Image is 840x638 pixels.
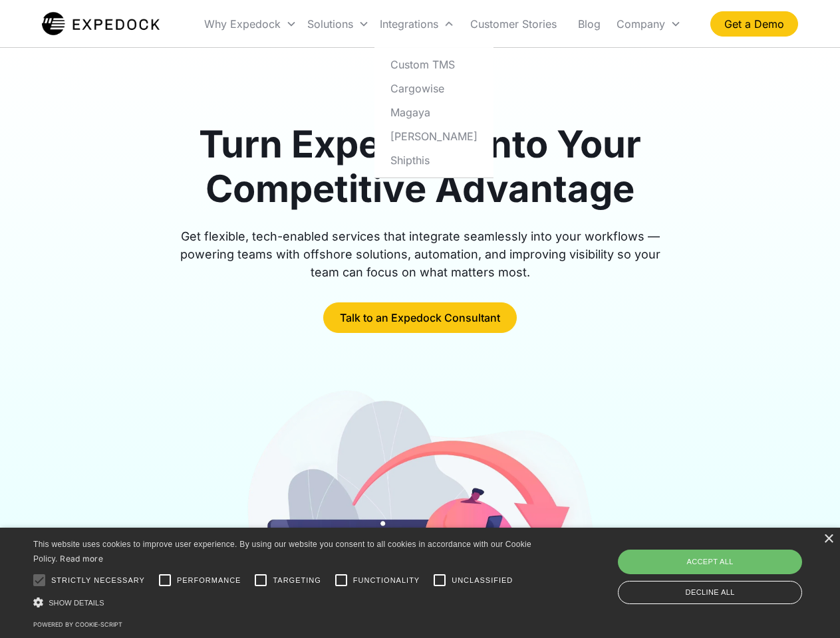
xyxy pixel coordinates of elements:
[460,1,567,47] a: Customer Stories
[380,148,488,172] a: Shipthis
[177,575,241,586] span: Performance
[49,599,104,607] span: Show details
[307,17,353,31] div: Solutions
[380,17,438,31] div: Integrations
[323,302,517,333] a: Talk to an Expedock Consultant
[165,227,676,281] div: Get flexible, tech-enabled services that integrate seamlessly into your workflows — powering team...
[33,540,531,564] span: This website uses cookies to improve user experience. By using our website you consent to all coo...
[380,100,488,124] a: Magaya
[273,575,321,586] span: Targeting
[165,122,676,211] h1: Turn Expedock Into Your Competitive Advantage
[33,595,536,609] div: Show details
[617,17,665,31] div: Company
[42,11,160,37] a: home
[611,1,686,47] div: Company
[42,11,160,37] img: Expedock Logo
[353,575,420,586] span: Functionality
[302,1,374,47] div: Solutions
[380,53,488,76] a: Custom TMS
[710,11,798,37] a: Get a Demo
[33,621,122,628] a: Powered by cookie-script
[619,494,840,638] iframe: Chat Widget
[374,47,493,178] nav: Integrations
[567,1,611,47] a: Blog
[51,575,145,586] span: Strictly necessary
[380,76,488,100] a: Cargowise
[452,575,513,586] span: Unclassified
[60,554,103,564] a: Read more
[380,124,488,148] a: [PERSON_NAME]
[374,1,460,47] div: Integrations
[199,1,302,47] div: Why Expedock
[204,17,281,31] div: Why Expedock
